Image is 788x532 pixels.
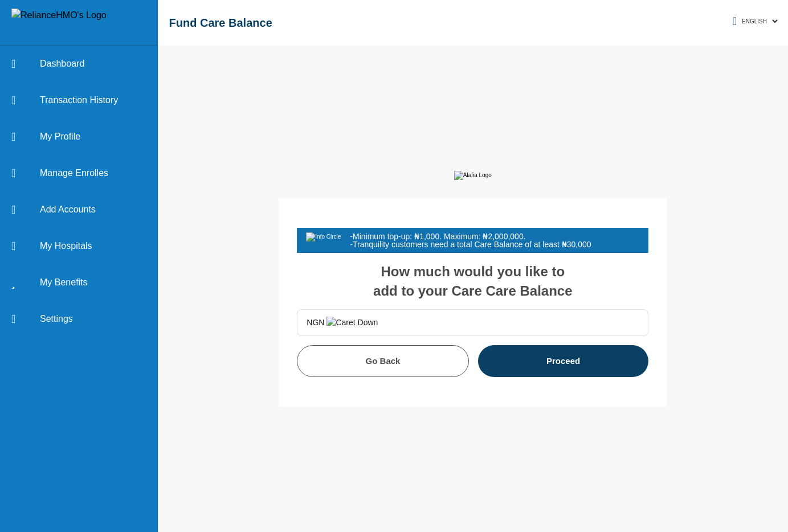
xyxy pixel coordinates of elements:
[11,9,107,37] img: RelianceHMO's Logo
[350,240,591,248] li: - Tranquility customers need a total Care Balance of at least ₦30,000
[454,171,492,180] img: Alafia Logo
[307,317,378,329] div: NGN
[350,232,591,240] li: - Minimum top-up: ₦1,000. Maximum: ₦2,000,000.
[478,345,649,377] button: Proceed
[306,232,341,248] img: Info Circle
[326,317,378,329] img: Caret Down
[297,345,469,377] button: Go Back
[169,14,272,31] h2: Fund Care Balance
[297,262,648,300] h3: How much would you like to add to your Care Care Balance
